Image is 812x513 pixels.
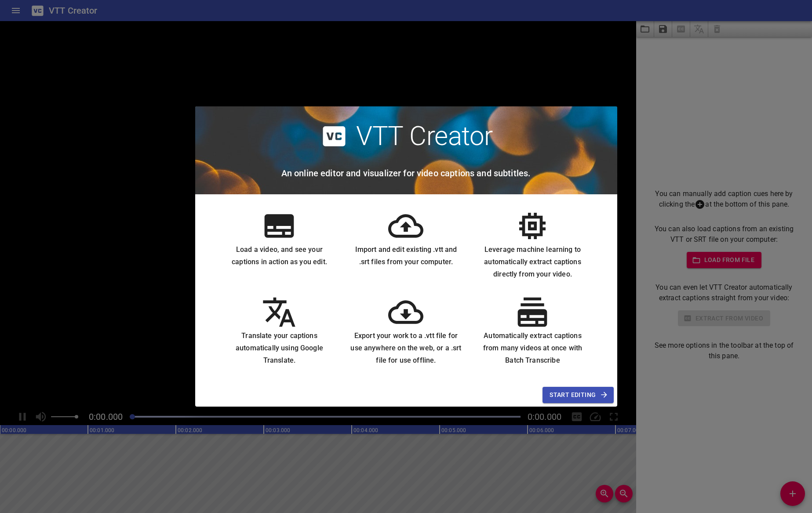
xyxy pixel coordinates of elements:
[476,244,589,280] h6: Leverage machine learning to automatically extract captions directly from your video.
[223,330,336,367] h6: Translate your captions automatically using Google Translate.
[476,330,589,367] h6: Automatically extract captions from many videos at once with Batch Transcribe
[350,330,462,367] h6: Export your work to a .vtt file for use anywhere on the web, or a .srt file for use offline.
[550,389,606,400] span: Start Editing
[543,387,613,403] button: Start Editing
[350,244,462,268] h6: Import and edit existing .vtt and .srt files from your computer.
[356,120,493,152] h2: VTT Creator
[281,166,531,180] h6: An online editor and visualizer for video captions and subtitles.
[223,244,336,268] h6: Load a video, and see your captions in action as you edit.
